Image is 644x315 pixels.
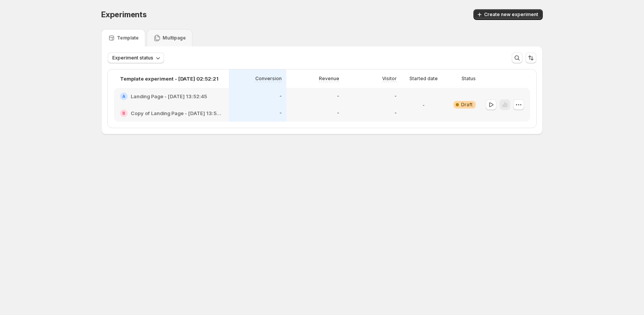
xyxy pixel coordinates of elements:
button: Create new experiment [473,9,543,20]
span: Experiments [101,10,147,19]
p: Template experiment - [DATE] 02:52:21 [120,75,219,82]
span: Draft [461,102,473,108]
p: - [394,93,397,99]
p: Visitor [382,76,397,82]
p: Started date [409,76,438,82]
span: Create new experiment [484,12,538,18]
h2: A [122,94,125,99]
h2: B [122,111,125,115]
h2: Landing Page - [DATE] 13:52:45 [131,92,207,100]
p: - [279,93,282,99]
p: Multipage [163,35,186,41]
p: Conversion [255,76,282,82]
p: Status [462,76,476,82]
p: - [337,93,339,99]
button: Sort the results [526,53,536,63]
p: - [394,110,397,116]
p: Revenue [319,76,339,82]
span: Experiment status [112,55,153,61]
button: Experiment status [108,53,164,63]
p: - [337,110,339,116]
h2: Copy of Landing Page - [DATE] 13:52:45 [131,109,223,117]
p: - [279,110,282,116]
p: Template [117,35,139,41]
p: - [422,101,425,109]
